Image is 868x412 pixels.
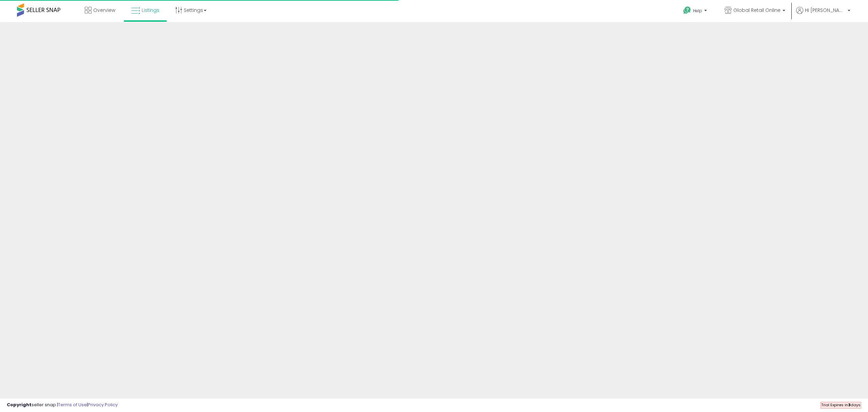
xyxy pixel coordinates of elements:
span: Global Retail Online [733,7,781,14]
a: Hi [PERSON_NAME] [796,7,850,22]
i: Get Help [683,6,691,15]
span: Help [693,8,702,14]
span: Hi [PERSON_NAME] [805,7,846,14]
span: Listings [142,7,159,14]
span: Overview [93,7,115,14]
a: Help [678,1,714,22]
